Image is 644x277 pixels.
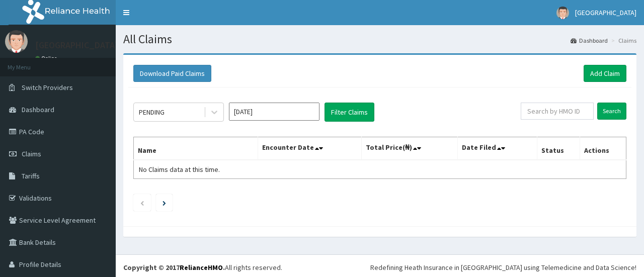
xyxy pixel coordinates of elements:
a: RelianceHMO [180,263,223,272]
button: Download Paid Claims [133,65,211,82]
a: Online [35,55,59,62]
a: Next page [163,198,166,207]
button: Filter Claims [325,103,374,122]
strong: Copyright © 2017 . [123,263,225,272]
span: Switch Providers [22,83,73,92]
span: Tariffs [22,171,40,180]
th: Date Filed [457,137,537,160]
a: Dashboard [571,36,608,45]
li: Claims [609,36,636,45]
img: User Image [5,30,28,53]
th: Status [537,137,580,160]
div: Redefining Heath Insurance in [GEOGRAPHIC_DATA] using Telemedicine and Data Science! [370,262,636,272]
input: Search [597,103,626,120]
p: [GEOGRAPHIC_DATA] [35,41,118,50]
a: Previous page [140,198,144,207]
th: Name [134,137,258,160]
a: Add Claim [584,65,626,82]
input: Select Month and Year [229,103,319,121]
span: [GEOGRAPHIC_DATA] [575,8,636,17]
input: Search by HMO ID [521,103,594,120]
span: Claims [22,149,41,158]
div: PENDING [139,107,165,117]
img: User Image [556,7,569,19]
th: Actions [580,137,626,160]
th: Total Price(₦) [361,137,457,160]
span: Dashboard [22,105,54,114]
span: No Claims data at this time. [139,165,220,174]
h1: All Claims [123,33,636,46]
th: Encounter Date [258,137,361,160]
